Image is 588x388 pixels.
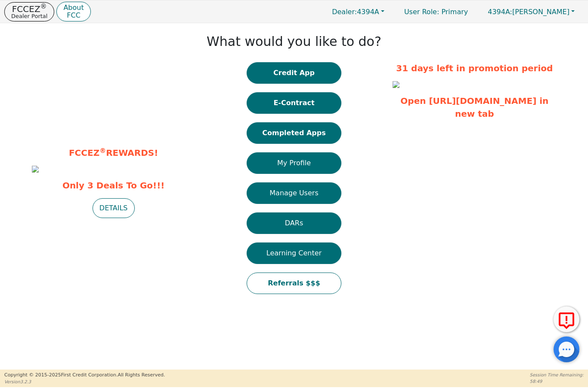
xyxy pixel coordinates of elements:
button: Learning Center [247,242,341,264]
button: Credit App [247,62,341,84]
p: Session Time Remaining: [530,372,584,378]
button: FCCEZ®Dealer Portal [4,2,54,21]
span: Only 3 Deals To Go!!! [32,179,195,192]
h1: What would you like to do? [207,34,381,49]
span: 4394A: [488,8,512,16]
p: FCCEZ [11,5,47,13]
button: Completed Apps [247,122,341,144]
p: FCC [63,12,84,19]
p: Version 3.2.3 [4,379,165,385]
p: Dealer Portal [11,13,47,19]
button: DETAILS [93,198,135,218]
p: FCCEZ REWARDS! [32,146,195,159]
button: Referrals $$$ [247,273,341,294]
a: Open [URL][DOMAIN_NAME] in new tab [400,96,548,119]
span: User Role : [404,8,439,16]
p: Copyright © 2015- 2025 First Credit Corporation. [4,372,165,379]
button: DARs [247,212,341,234]
sup: ® [40,3,47,10]
span: [PERSON_NAME] [488,8,569,16]
button: 4394A:[PERSON_NAME] [479,5,584,18]
span: Dealer: [332,8,357,16]
img: a8153775-0614-40da-8ed5-18aeb8cf2c4b [32,166,39,173]
span: 4394A [332,8,379,16]
button: Manage Users [247,182,341,204]
button: AboutFCC [56,2,90,22]
sup: ® [99,147,106,155]
button: Report Error to FCC [554,306,579,332]
span: All Rights Reserved. [118,372,165,378]
img: 81238369-c77b-4d77-86d8-15462f12d40f [393,81,399,88]
p: 31 days left in promotion period [393,62,556,75]
button: Dealer:4394A [323,5,393,18]
button: My Profile [247,152,341,174]
p: Primary [396,3,477,20]
p: 58:49 [530,378,584,385]
button: E-Contract [247,92,341,114]
a: User Role: Primary [396,3,477,20]
p: About [63,4,84,11]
